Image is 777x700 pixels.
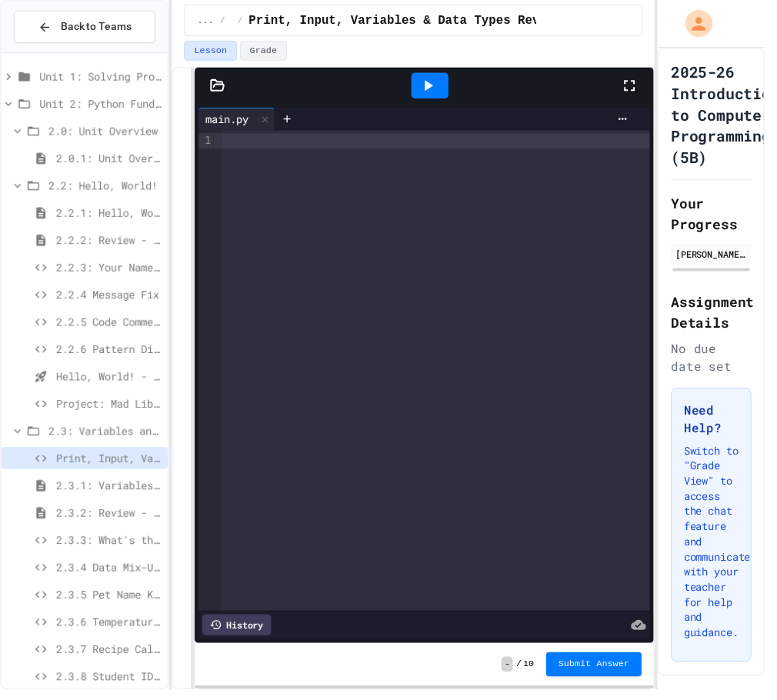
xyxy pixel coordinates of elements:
[57,540,164,556] span: 2.3.3: What's the Type?
[57,623,164,639] span: 2.3.6 Temperature Converter
[57,374,164,390] span: Hello, World! - Quiz
[57,485,164,501] span: 2.3.1: Variables and Data Types
[62,19,133,35] span: Back to Teams
[202,113,260,129] div: main.py
[57,678,164,695] span: 2.3.8 Student ID Scanner
[49,180,164,196] span: 2.2: Hello, World!
[187,42,240,62] button: Lesson
[686,251,759,265] div: [PERSON_NAME] Trainer
[509,667,521,682] span: -
[49,429,164,445] span: 2.3: Variables and Data Types
[57,512,164,528] span: 2.3.2: Review - Variables and Data Types
[40,97,164,113] span: Unit 2: Python Fundamentals
[57,235,164,252] span: 2.2.2: Review - Hello, World!
[57,291,164,307] span: 2.2.4 Message Fix
[252,12,570,30] span: Print, Input, Variables & Data Types Review
[57,457,164,473] span: Print, Input, Variables & Data Types Review
[49,125,164,141] span: 2.0: Unit Overview
[532,668,542,681] span: 10
[202,135,217,151] div: 1
[57,595,164,612] span: 2.3.5 Pet Name Keeper
[205,624,275,645] div: History
[57,402,164,418] span: Project: Mad Libs (Part 1)
[57,263,164,279] span: 2.2.3: Your Name and Favorite Movie
[223,15,228,27] span: /
[682,345,763,382] div: No due date set
[57,346,164,362] span: 2.2.6 Pattern Display Challenge
[57,651,164,667] span: 2.3.7 Recipe Calculator
[244,42,292,62] button: Grade
[57,318,164,335] span: 2.2.5 Code Commentary Creator
[241,15,246,27] span: /
[680,6,728,42] div: My Account
[57,568,164,584] span: 2.3.4 Data Mix-Up Fix
[200,15,217,27] span: ...
[57,152,164,168] span: 2.0.1: Unit Overview
[57,208,164,224] span: 2.2.1: Hello, World!
[40,69,164,85] span: Unit 1: Solving Problems in Computer Science
[695,450,750,650] p: Switch to "Grade View" to access the chat feature and communicate with your teacher for help and ...
[524,668,529,681] span: /
[682,295,763,338] h2: Assignment Details
[682,195,763,238] h2: Your Progress
[695,407,750,444] h3: Need Help?
[567,668,639,681] span: Submit Answer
